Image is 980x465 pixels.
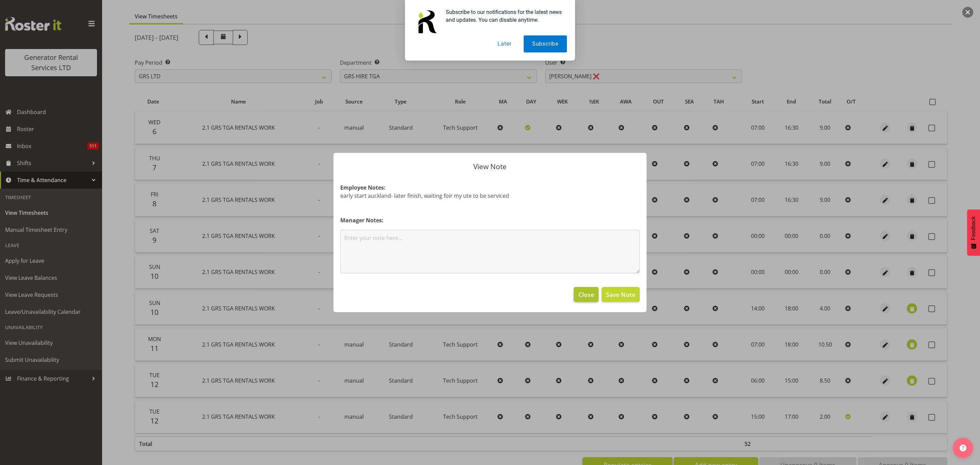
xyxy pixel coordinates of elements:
[960,445,966,451] img: help-xxl-2.png
[440,8,567,24] div: Subscribe to our notifications for the latest news and updates. You can disable anytime.
[340,216,640,224] h4: Manager Notes:
[340,183,640,192] h4: Employee Notes:
[489,35,520,52] button: Later
[578,290,594,299] span: Close
[413,8,440,35] img: notification icon
[524,35,567,52] button: Subscribe
[970,216,977,240] span: Feedback
[340,163,640,170] p: View Note
[602,287,640,302] button: Save Note
[340,192,640,200] p: early start auckland- later finish, waiting foir my ute to be serviced
[606,290,635,299] span: Save Note
[967,209,980,256] button: Feedback - Show survey
[574,287,598,302] button: Close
